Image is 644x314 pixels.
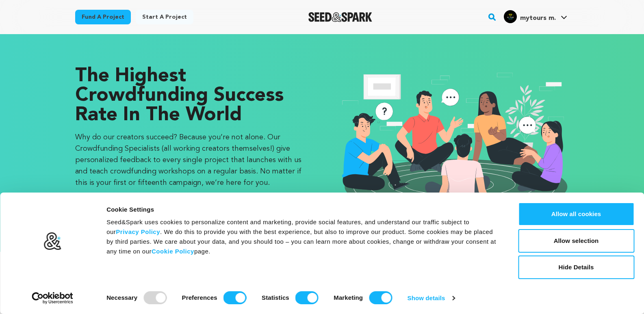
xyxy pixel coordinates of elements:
[504,10,556,23] div: mytours m.'s Profile
[504,10,517,23] img: ba28117eff007c0d.png
[106,217,500,256] div: Seed&Spark uses cookies to personalize content and marketing, provide social features, and unders...
[106,205,500,214] div: Cookie Settings
[502,9,569,26] span: mytours m.'s Profile
[308,12,372,22] a: Seed&Spark Homepage
[182,294,217,301] strong: Preferences
[116,228,160,235] a: Privacy Policy
[518,202,634,226] button: Allow all cookies
[262,294,289,301] strong: Statistics
[518,256,634,279] button: Hide Details
[152,248,194,255] a: Cookie Policy
[520,15,556,22] span: mytours m.
[338,67,569,219] img: seedandspark start project illustration image
[75,67,306,125] p: The Highest Crowdfunding Success Rate in the World
[334,294,363,301] strong: Marketing
[136,10,193,24] a: Start a project
[43,232,62,251] img: logo
[502,9,569,23] a: mytours m.'s Profile
[408,292,455,304] a: Show details
[17,292,88,304] a: Usercentrics Cookiebot - opens in a new window
[106,294,137,301] strong: Necessary
[75,132,306,188] p: Why do our creators succeed? Because you’re not alone. Our Crowdfunding Specialists (all working ...
[518,229,634,253] button: Allow selection
[308,12,372,22] img: Seed&Spark Logo Dark Mode
[75,10,131,24] a: Fund a project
